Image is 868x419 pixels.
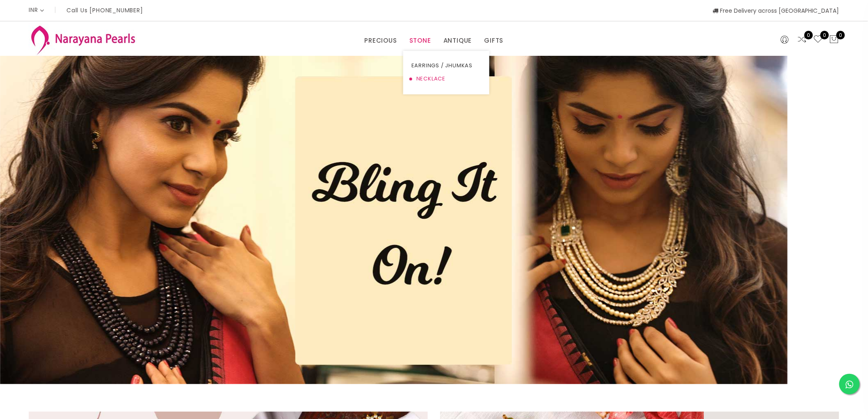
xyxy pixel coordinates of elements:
[484,34,504,47] a: GIFTS
[813,34,823,45] a: 0
[409,34,431,47] a: STONE
[829,34,839,45] button: 0
[804,31,813,39] span: 0
[713,7,839,15] span: Free Delivery across [GEOGRAPHIC_DATA]
[66,7,143,13] p: Call Us [PHONE_NUMBER]
[443,34,472,47] a: ANTIQUE
[820,31,829,39] span: 0
[411,59,481,72] a: EARRINGS / JHUMKAS
[836,31,845,39] span: 0
[411,72,481,85] a: NECKLACE
[364,34,397,47] a: PRECIOUS
[797,34,807,45] a: 0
